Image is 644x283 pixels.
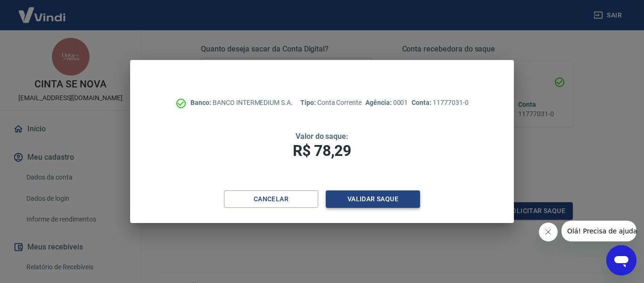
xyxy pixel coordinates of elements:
p: 11777031-0 [412,98,468,108]
iframe: Botão para abrir a janela de mensagens [606,245,636,275]
span: Agência: [365,99,393,106]
span: Olá! Precisa de ajuda? [6,7,79,14]
p: BANCO INTERMEDIUM S.A. [190,98,293,108]
p: Conta Corrente [300,98,362,108]
p: 0001 [365,98,408,108]
button: Validar saque [326,190,420,208]
span: Valor do saque: [296,132,348,141]
iframe: Fechar mensagem [539,223,558,241]
button: Cancelar [224,190,318,208]
iframe: Mensagem da empresa [561,221,636,241]
span: Tipo: [300,99,317,106]
span: R$ 78,29 [293,142,351,160]
span: Conta: [412,99,433,106]
span: Banco: [190,99,213,106]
